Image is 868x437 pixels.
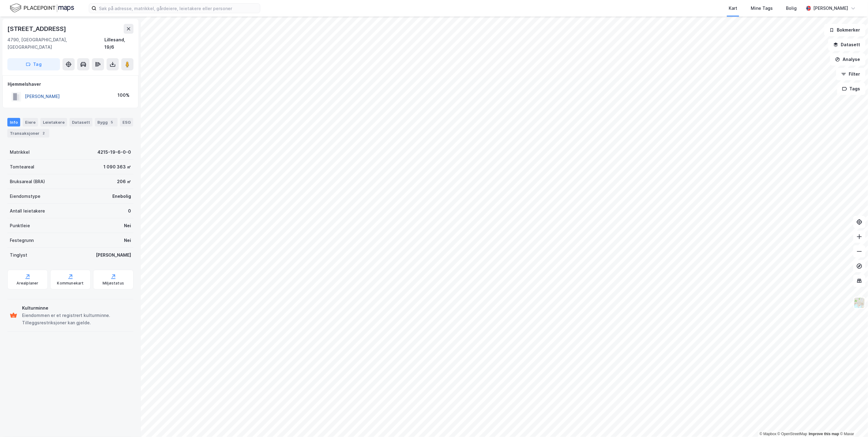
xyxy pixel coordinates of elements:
[8,81,133,88] div: Hjemmelshaver
[96,251,131,259] div: [PERSON_NAME]
[809,432,839,436] a: Improve this map
[104,36,133,51] div: Lillesand, 19/6
[10,222,30,229] div: Punktleie
[109,119,115,125] div: 5
[760,432,776,436] a: Mapbox
[10,178,45,185] div: Bruksareal (BRA)
[7,129,49,138] div: Transaksjoner
[124,237,131,244] div: Nei
[7,118,20,126] div: Info
[10,3,74,13] img: logo.f888ab2527a4732fd821a326f86c7f29.svg
[10,251,27,259] div: Tinglyst
[729,5,737,12] div: Kart
[41,130,47,136] div: 2
[22,304,131,312] div: Kulturminne
[10,163,34,171] div: Tomteareal
[837,83,866,95] button: Tags
[95,118,118,126] div: Bygg
[124,222,131,229] div: Nei
[837,408,868,437] iframe: Chat Widget
[118,92,130,99] div: 100%
[97,149,131,156] div: 4215-19-6-0-0
[96,4,260,13] input: Søk på adresse, matrikkel, gårdeiere, leietakere eller personer
[836,68,866,80] button: Filter
[17,281,38,286] div: Arealplaner
[103,281,124,286] div: Miljøstatus
[7,36,104,51] div: 4790, [GEOGRAPHIC_DATA], [GEOGRAPHIC_DATA]
[10,149,30,156] div: Matrikkel
[103,163,131,171] div: 1 090 363 ㎡
[112,193,131,200] div: Enebolig
[828,39,866,51] button: Datasett
[23,118,38,126] div: Eiere
[10,207,45,215] div: Antall leietakere
[7,24,67,34] div: [STREET_ADDRESS]
[778,432,807,436] a: OpenStreetMap
[854,297,865,309] img: Z
[7,58,60,70] button: Tag
[824,24,866,36] button: Bokmerker
[10,237,34,244] div: Festegrunn
[22,312,131,326] div: Eiendommen er et registrert kulturminne. Tilleggsrestriksjoner kan gjelde.
[128,207,131,215] div: 0
[786,5,797,12] div: Bolig
[814,5,848,12] div: [PERSON_NAME]
[40,118,67,126] div: Leietakere
[57,281,84,286] div: Kommunekart
[10,193,40,200] div: Eiendomstype
[837,408,868,437] div: Kontrollprogram for chat
[830,53,866,66] button: Analyse
[70,118,92,126] div: Datasett
[751,5,773,12] div: Mine Tags
[117,178,131,185] div: 206 ㎡
[120,118,133,126] div: ESG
